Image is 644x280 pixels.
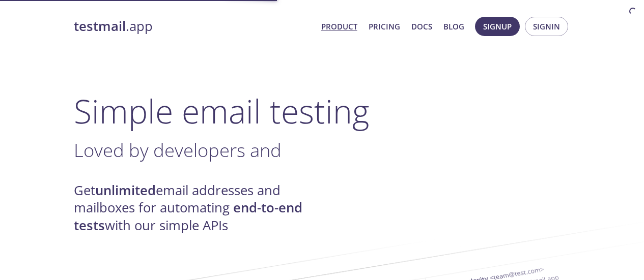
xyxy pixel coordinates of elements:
button: Signup [475,17,520,36]
strong: testmail [74,17,126,35]
span: Signup [483,20,512,33]
span: Loved by developers and [74,137,282,163]
button: Signin [525,17,568,36]
a: Pricing [369,20,400,33]
span: Signin [533,20,560,33]
a: Blog [443,20,464,33]
strong: end-to-end tests [74,199,302,234]
h1: Simple email testing [74,91,571,131]
a: Docs [411,20,432,33]
a: testmail.app [74,18,313,35]
strong: unlimited [95,181,156,199]
h4: Get email addresses and mailboxes for automating with our simple APIs [74,182,322,234]
a: Product [321,20,357,33]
